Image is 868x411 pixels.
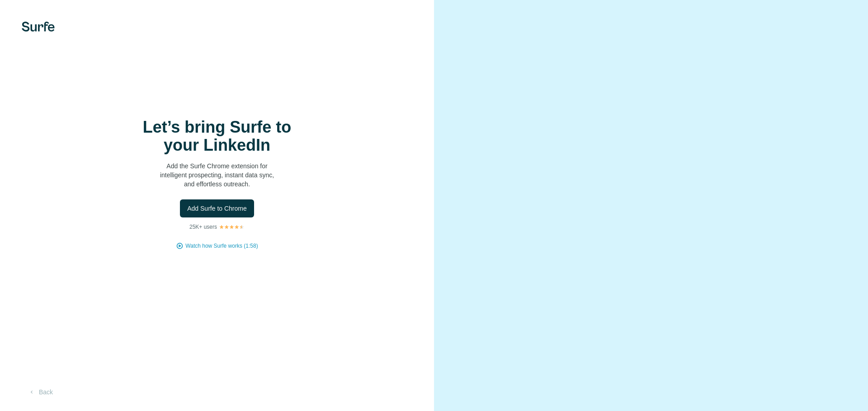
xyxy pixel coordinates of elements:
button: Add Surfe to Chrome [180,199,254,217]
button: Back [22,384,59,400]
p: 25K+ users [189,223,217,231]
img: Surfe's logo [22,22,55,32]
img: Rating Stars [219,224,245,230]
span: Add Surfe to Chrome [187,204,247,213]
button: Watch how Surfe works (1:58) [185,242,258,250]
p: Add the Surfe Chrome extension for intelligent prospecting, instant data sync, and effortless out... [127,162,307,189]
h1: Let’s bring Surfe to your LinkedIn [127,118,307,154]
